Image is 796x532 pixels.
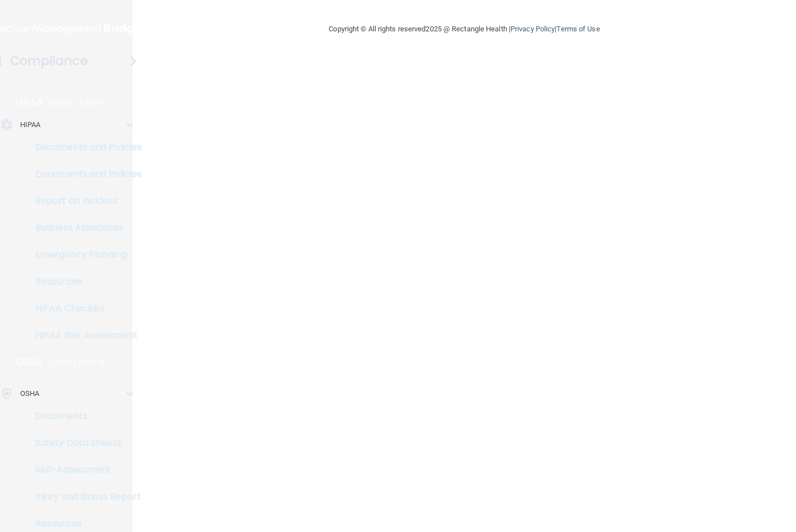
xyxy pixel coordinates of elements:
[10,53,88,69] h4: Compliance
[7,437,160,449] p: Safety Data Sheets
[7,464,160,475] p: Self-Assessment
[15,356,43,369] p: OSHA
[7,410,160,422] p: Documents
[20,118,41,132] p: HIPAA
[15,96,44,109] p: HIPAA
[7,276,160,287] p: Resources
[20,387,39,400] p: OSHA
[7,330,160,341] p: HIPAA Risk Assessment
[260,11,669,47] div: Copyright © All rights reserved 2025 @ Rectangle Health | |
[7,249,160,260] p: Emergency Planning
[7,195,160,207] p: Report an Incident
[511,25,555,33] a: Privacy Policy
[7,142,160,153] p: Documents and Policies
[7,222,160,234] p: Business Associates
[7,303,160,314] p: HIPAA Checklist
[7,518,160,529] p: Resources
[49,356,108,369] p: Learn More!
[49,96,109,109] p: Learn More!
[556,25,600,33] a: Terms of Use
[7,169,160,180] p: Documents and Policies
[7,491,160,502] p: Injury and Illness Report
